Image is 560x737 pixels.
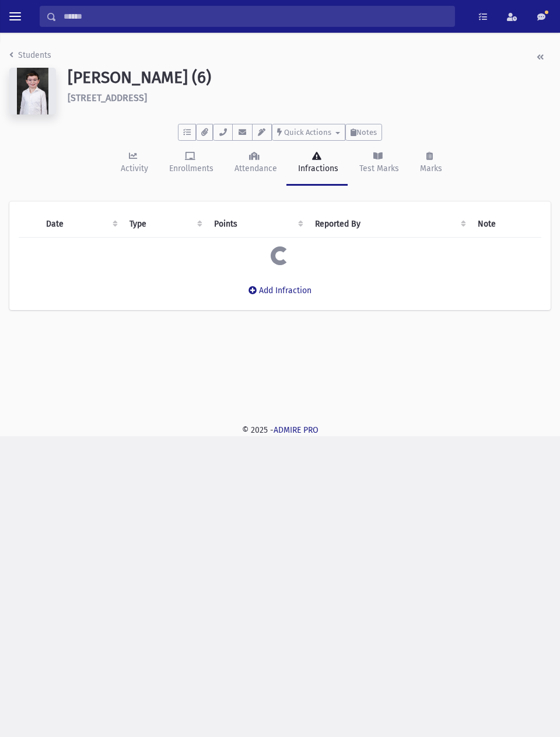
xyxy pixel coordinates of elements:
[5,6,26,27] button: toggle menu
[109,141,157,186] a: Activity
[223,141,286,186] a: Attendance
[167,162,213,175] div: Enrollments
[272,124,345,141] button: Quick Actions
[308,211,471,238] th: Reported By
[39,211,123,238] th: Date
[157,141,223,186] a: Enrollments
[241,280,319,301] button: Add Infraction
[9,68,56,114] img: Z
[9,49,51,66] nav: breadcrumb
[232,162,277,175] div: Attendance
[57,6,454,27] input: Search
[68,92,551,103] h6: [STREET_ADDRESS]
[296,162,338,175] div: Infractions
[286,141,348,186] a: Infractions
[418,162,442,175] div: Marks
[408,141,452,186] a: Marks
[284,128,331,137] span: Quick Actions
[123,211,206,238] th: Type
[9,424,551,436] div: © 2025 -
[345,124,382,141] button: Notes
[357,162,399,175] div: Test Marks
[9,50,51,60] a: Students
[274,425,318,435] a: ADMIRE PRO
[356,128,377,137] span: Notes
[207,211,308,238] th: Points
[471,211,541,238] th: Note
[348,141,408,186] a: Test Marks
[118,162,148,175] div: Activity
[68,68,551,88] h1: [PERSON_NAME] (6)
